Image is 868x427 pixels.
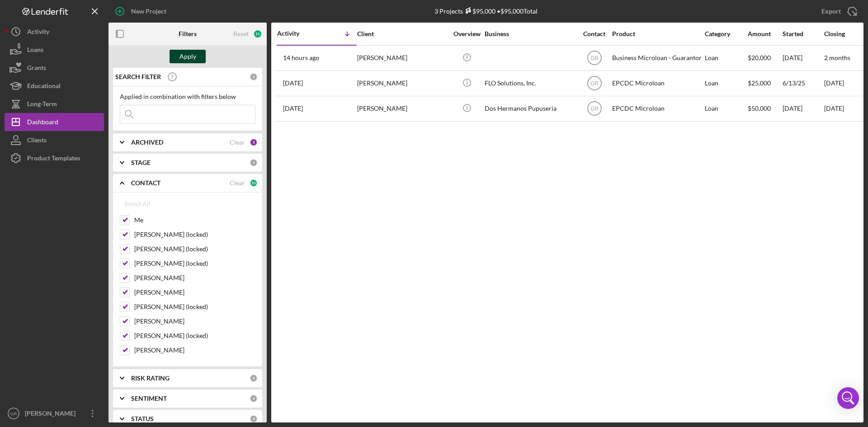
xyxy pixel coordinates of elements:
[783,46,823,70] div: [DATE]
[120,93,255,100] div: Applied in combination with filters below
[705,71,747,95] div: Loan
[131,179,160,187] b: CONTACT
[5,113,104,131] button: Dashboard
[250,73,258,81] div: 0
[134,273,255,282] label: [PERSON_NAME]
[131,375,170,382] b: RISK RATING
[115,73,161,80] b: SEARCH FILTER
[27,41,43,61] div: Loans
[705,46,747,70] div: Loan
[748,79,771,87] span: $25,000
[590,106,599,112] text: GR
[134,288,255,297] label: [PERSON_NAME]
[283,54,319,61] time: 2025-09-30 02:05
[783,71,823,95] div: 6/13/25
[134,259,255,268] label: [PERSON_NAME] (locked)
[250,374,258,382] div: 0
[705,30,747,38] div: Category
[131,415,154,422] b: STATUS
[179,50,196,63] div: Apply
[250,179,258,187] div: 10
[824,79,844,87] time: [DATE]
[612,30,703,38] div: Product
[27,131,47,151] div: Clients
[5,404,104,422] button: GR[PERSON_NAME]
[250,138,258,146] div: 1
[824,54,850,61] time: 2 months
[577,30,611,38] div: Contact
[27,59,46,79] div: Grants
[590,55,599,61] text: GR
[134,230,255,239] label: [PERSON_NAME] (locked)
[131,139,163,146] b: ARCHIVED
[783,30,823,38] div: Started
[134,244,255,253] label: [PERSON_NAME] (locked)
[27,23,49,43] div: Activity
[131,395,167,402] b: SENTIMENT
[250,415,258,423] div: 0
[357,46,448,70] div: [PERSON_NAME]
[450,30,484,38] div: Overview
[233,30,249,38] div: Reset
[230,179,245,187] div: Clear
[230,139,245,146] div: Clear
[27,95,57,115] div: Long-Term
[134,331,255,340] label: [PERSON_NAME] (locked)
[134,346,255,355] label: [PERSON_NAME]
[485,71,575,95] div: FLO Solutions, Inc.
[131,2,166,20] div: New Project
[748,104,771,112] span: $50,000
[463,7,495,15] div: $95,000
[5,59,104,77] button: Grants
[5,95,104,113] button: Long-Term
[10,411,17,416] text: GR
[283,105,303,112] time: 2024-09-24 18:24
[434,7,538,15] div: 3 Projects • $95,000 Total
[131,159,151,166] b: STAGE
[748,54,771,61] span: $20,000
[837,387,859,409] div: Open Intercom Messenger
[27,149,80,169] div: Product Templates
[253,29,262,38] div: 11
[824,104,844,112] time: [DATE]
[179,30,197,38] b: Filters
[485,97,575,121] div: Dos Hermanos Pupuseria
[357,97,448,121] div: [PERSON_NAME]
[5,131,104,149] button: Clients
[124,195,151,213] div: Select All
[5,149,104,167] button: Product Templates
[5,23,104,41] button: Activity
[748,30,782,38] div: Amount
[5,41,104,59] button: Loans
[283,80,303,87] time: 2025-07-09 18:09
[485,30,575,38] div: Business
[812,2,863,20] button: Export
[612,71,703,95] div: EPCDC Microloan
[612,97,703,121] div: EPCDC Microloan
[250,159,258,167] div: 0
[108,2,175,20] button: New Project
[250,394,258,403] div: 0
[357,71,448,95] div: [PERSON_NAME]
[5,77,104,95] button: Educational
[612,46,703,70] div: Business Microloan - Guarantor
[821,2,841,20] div: Export
[27,113,58,133] div: Dashboard
[27,77,61,97] div: Educational
[783,97,823,121] div: [DATE]
[134,302,255,311] label: [PERSON_NAME] (locked)
[705,97,747,121] div: Loan
[134,317,255,326] label: [PERSON_NAME]
[590,80,599,87] text: GR
[170,50,206,63] button: Apply
[357,30,448,38] div: Client
[23,404,81,425] div: [PERSON_NAME]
